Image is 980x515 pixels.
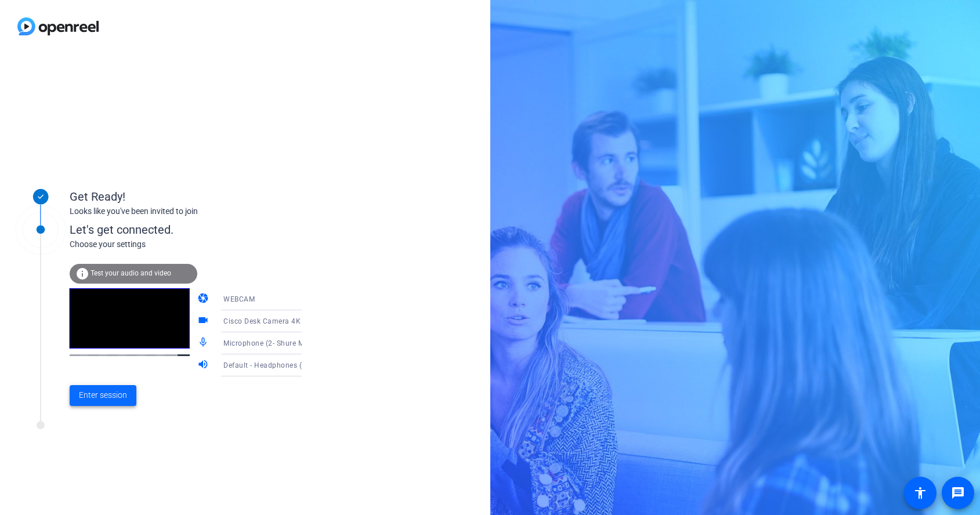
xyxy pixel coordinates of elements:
[913,486,927,500] mat-icon: accessibility
[70,385,136,406] button: Enter session
[70,205,302,217] div: Looks like you've been invited to join
[223,295,255,303] span: WEBCAM
[70,221,326,238] div: Let's get connected.
[197,336,211,350] mat-icon: mic_none
[951,486,965,500] mat-icon: message
[70,238,326,251] div: Choose your settings
[197,314,211,328] mat-icon: videocam
[79,389,127,401] span: Enter session
[197,292,211,306] mat-icon: camera
[197,358,211,372] mat-icon: volume_up
[223,360,397,369] span: Default - Headphones (2- Shure MV7+) (14ed:1019)
[70,188,302,205] div: Get Ready!
[223,316,345,325] span: Cisco Desk Camera 4K (05a6:0023)
[75,267,89,281] mat-icon: info
[91,269,171,277] span: Test your audio and video
[223,338,364,347] span: Microphone (2- Shure MV7+) (14ed:1019)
